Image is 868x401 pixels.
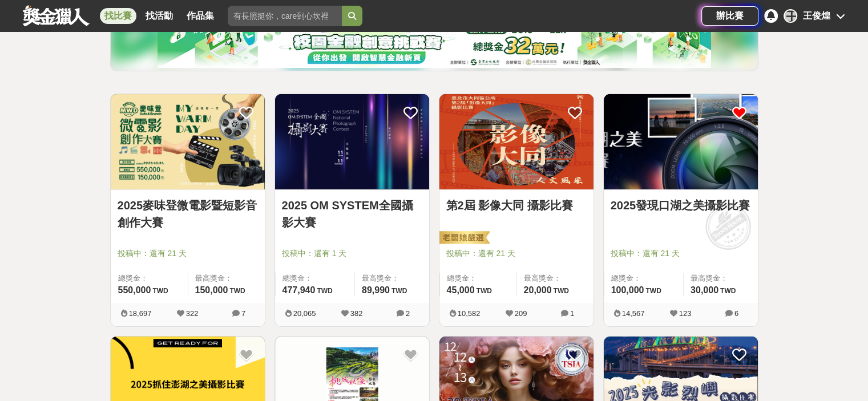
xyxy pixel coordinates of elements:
span: 18,697 [129,309,152,318]
span: TWD [391,287,407,295]
span: 最高獎金： [691,273,751,284]
span: 45,000 [447,285,475,295]
span: 89,990 [362,285,390,295]
span: TWD [229,287,245,295]
img: Cover Image [439,94,594,189]
a: 找比賽 [100,8,136,24]
span: 最高獎金： [524,273,587,284]
span: 209 [515,309,527,318]
span: TWD [476,287,491,295]
span: 322 [186,309,199,318]
span: 7 [241,309,245,318]
span: TWD [317,287,332,295]
span: 100,000 [611,285,644,295]
span: 30,000 [691,285,718,295]
span: TWD [152,287,168,295]
span: 投稿中：還有 21 天 [118,248,258,260]
span: 10,582 [458,309,481,318]
a: 作品集 [182,8,219,24]
img: de0ec254-a5ce-4606-9358-3f20dd3f7ec9.png [158,17,711,68]
a: 2025發現口湖之美攝影比賽 [611,197,751,214]
img: Cover Image [111,94,265,189]
span: 477,940 [282,285,316,295]
span: 20,065 [293,309,316,318]
span: TWD [720,287,736,295]
span: 123 [679,309,692,318]
img: Cover Image [275,94,429,189]
a: Cover Image [604,94,758,190]
span: 20,000 [524,285,552,295]
span: TWD [645,287,661,295]
span: 總獎金： [282,273,348,284]
span: 最高獎金： [362,273,422,284]
span: 550,000 [118,285,151,295]
img: 老闆娘嚴選 [437,230,490,246]
span: 150,000 [195,285,228,295]
a: Cover Image [439,94,594,190]
input: 有長照挺你，care到心坎裡！青春出手，拍出照顧 影音徵件活動 [228,6,342,26]
span: 總獎金： [118,273,181,284]
a: 2025麥味登微電影暨短影音創作大賽 [118,197,258,231]
a: Cover Image [111,94,265,190]
span: 2 [406,309,410,318]
span: 6 [734,309,738,318]
span: 14,567 [622,309,645,318]
span: 投稿中：還有 21 天 [611,248,751,260]
span: 1 [570,309,574,318]
span: 總獎金： [447,273,510,284]
span: TWD [553,287,568,295]
a: 辦比賽 [701,6,758,26]
div: 王俊煌 [803,9,830,23]
div: 王 [784,9,797,23]
a: 第2屆 影像大同 攝影比賽 [446,197,587,214]
a: 找活動 [141,8,177,24]
span: 投稿中：還有 1 天 [282,248,422,260]
a: 2025 OM SYSTEM全國攝影大賽 [282,197,422,231]
span: 最高獎金： [195,273,258,284]
span: 投稿中：還有 21 天 [446,248,587,260]
span: 總獎金： [611,273,676,284]
img: Cover Image [604,94,758,189]
span: 382 [350,309,363,318]
a: Cover Image [275,94,429,190]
